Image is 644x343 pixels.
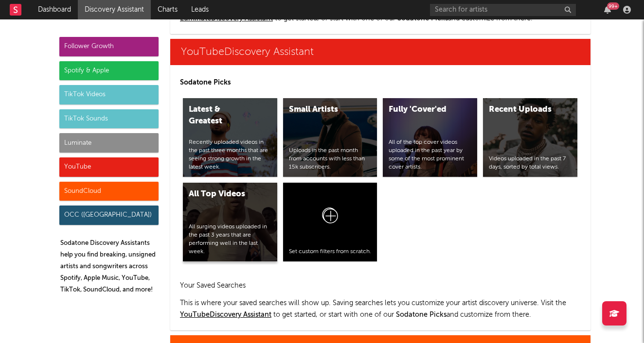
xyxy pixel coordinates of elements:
[59,133,159,153] div: Luminate
[483,98,577,177] a: Recent UploadsVideos uploaded in the past 7 days, sorted by total views.
[59,182,159,201] div: SoundCloud
[180,15,273,22] a: LuminateDiscovery Assistant
[189,138,271,171] div: Recently uploaded videos in the past three months that are seeing strong growth in the latest week.
[489,104,555,116] div: Recent Uploads
[59,37,159,56] div: Follower Growth
[489,155,572,171] div: Videos uploaded in the past 7 days, sorted by total views.
[180,311,271,318] a: YouTubeDiscovery Assistant
[183,98,277,177] a: Latest & GreatestRecently uploaded videos in the past three months that are seeing strong growth ...
[283,98,377,177] a: Small ArtistsUploads in the past month from accounts with less than 15k subscribers.
[180,297,581,321] p: This is where your saved searches will show up. Saving searches lets you customize your artist di...
[397,15,448,22] span: Sodatone Picks
[289,248,372,256] div: Set custom filters from scratch.
[289,147,372,171] div: Uploads in the past month from accounts with less than 15k subscribers.
[289,104,355,116] div: Small Artists
[180,77,581,88] p: Sodatone Picks
[389,104,455,116] div: Fully 'Cover'ed
[383,98,477,177] a: Fully 'Cover'edAll of the top cover videos uploaded in the past year by some of the most prominen...
[60,238,159,296] p: Sodatone Discovery Assistants help you find breaking, unsigned artists and songwriters across Spo...
[180,280,581,292] h2: Your Saved Searches
[189,189,255,200] div: All Top Videos
[389,138,471,171] div: All of the top cover videos uploaded in the past year by some of the most prominent cover artists.
[183,183,277,261] a: All Top VideosAll surging videos uploaded in the past 3 years that are performing well in the las...
[607,2,619,10] div: 99 +
[59,109,159,129] div: TikTok Sounds
[59,206,159,225] div: OCC ([GEOGRAPHIC_DATA])
[170,39,590,65] a: YouTubeDiscovery Assistant
[396,311,447,318] span: Sodatone Picks
[604,6,611,14] button: 99+
[59,85,159,104] div: TikTok Videos
[189,104,255,127] div: Latest & Greatest
[430,4,576,16] input: Search for artists
[283,183,377,261] a: Set custom filters from scratch.
[189,223,271,256] div: All surging videos uploaded in the past 3 years that are performing well in the last week.
[59,61,159,81] div: Spotify & Apple
[59,157,159,177] div: YouTube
